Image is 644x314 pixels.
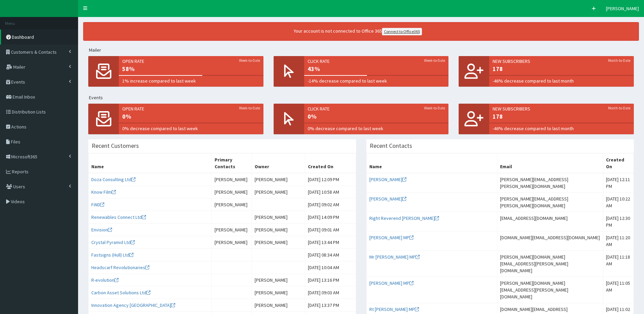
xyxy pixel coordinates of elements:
[369,306,419,312] a: Rt [PERSON_NAME] MP
[497,251,603,277] td: [PERSON_NAME][DOMAIN_NAME][EMAIL_ADDRESS][PERSON_NAME][DOMAIN_NAME]
[91,239,135,245] a: Crystal Pyramid Ltd
[493,58,630,65] span: New Subscribers
[12,34,34,40] span: Dashboard
[11,198,25,205] span: Videos
[11,79,25,85] span: Events
[12,169,29,175] span: Reports
[308,105,445,112] span: Click rate
[308,112,445,121] span: 0%
[122,65,260,73] span: 58%
[305,299,356,312] td: [DATE] 13:37 PM
[370,143,412,149] h3: Recent Contacts
[608,58,630,63] small: Month-to-Date
[252,173,305,186] td: [PERSON_NAME]
[252,299,305,312] td: [PERSON_NAME]
[11,49,57,55] span: Customers & Contacts
[91,264,149,271] a: Headscarf Revolutionaries
[382,28,422,35] a: Connect to Office365
[239,58,260,63] small: Week-to-Date
[122,77,260,84] span: 1% increase compared to last week
[305,198,356,211] td: [DATE] 09:02 AM
[369,254,420,260] a: Mr [PERSON_NAME] MP
[122,112,260,121] span: 0%
[11,124,26,130] span: Actions
[497,212,603,231] td: [EMAIL_ADDRESS][DOMAIN_NAME]
[91,189,116,195] a: Know Film
[369,280,413,286] a: [PERSON_NAME] MP
[305,154,356,173] th: Created On
[305,286,356,299] td: [DATE] 09:03 AM
[369,234,413,241] a: [PERSON_NAME] MP
[122,105,260,112] span: Open rate
[606,5,639,12] span: [PERSON_NAME]
[603,277,634,303] td: [DATE] 11:05 AM
[122,58,260,65] span: Open rate
[369,196,406,202] a: [PERSON_NAME]
[603,154,634,173] th: Created On
[603,251,634,277] td: [DATE] 11:18 AM
[608,105,630,111] small: Month-to-Date
[252,211,305,224] td: [PERSON_NAME]
[497,277,603,303] td: [PERSON_NAME][DOMAIN_NAME][EMAIL_ADDRESS][PERSON_NAME][DOMAIN_NAME]
[239,105,260,111] small: Week-to-Date
[305,186,356,198] td: [DATE] 10:58 AM
[305,224,356,236] td: [DATE] 09:01 AM
[212,173,252,186] td: [PERSON_NAME]
[493,125,630,132] span: -46% decrease compared to last month
[369,215,439,221] a: Right Reverend [PERSON_NAME]
[252,286,305,299] td: [PERSON_NAME]
[212,198,252,211] td: [PERSON_NAME]
[493,77,630,84] span: -46% decrease compared to last month
[11,139,20,145] span: Files
[91,302,175,308] a: Innovation Agency [GEOGRAPHIC_DATA]
[13,94,35,100] span: Email Inbox
[212,154,252,173] th: Primary Contacts
[89,95,639,100] h5: Events
[603,212,634,231] td: [DATE] 12:30 PM
[308,125,445,132] span: 0% decrease compared to last week
[308,58,445,65] span: Click rate
[252,236,305,249] td: [PERSON_NAME]
[13,64,25,70] span: Mailer
[212,236,252,249] td: [PERSON_NAME]
[603,173,634,193] td: [DATE] 12:11 PM
[12,109,46,115] span: Distribution Lists
[13,184,25,190] span: Users
[305,211,356,224] td: [DATE] 14:09 PM
[91,290,150,296] a: Carbon Asset Solutions Ltd
[212,186,252,198] td: [PERSON_NAME]
[164,28,551,35] div: Your account is not connected to Office 365
[91,227,112,233] a: Envision
[91,252,133,258] a: Fastsigns (Hull) Ltd
[252,186,305,198] td: [PERSON_NAME]
[603,193,634,212] td: [DATE] 10:22 AM
[497,154,603,173] th: Email
[603,231,634,251] td: [DATE] 11:20 AM
[493,112,630,121] span: 178
[305,249,356,261] td: [DATE] 08:34 AM
[497,193,603,212] td: [PERSON_NAME][EMAIL_ADDRESS][PERSON_NAME][DOMAIN_NAME]
[305,274,356,286] td: [DATE] 13:16 PM
[91,214,146,220] a: Renewables Connect Ltd
[91,176,135,182] a: Doza Consulting Ltd
[497,231,603,251] td: [DOMAIN_NAME][EMAIL_ADDRESS][DOMAIN_NAME]
[252,274,305,286] td: [PERSON_NAME]
[11,154,37,160] span: Microsoft365
[305,236,356,249] td: [DATE] 13:44 PM
[122,125,260,132] span: 0% decrease compared to last week
[369,176,406,182] a: [PERSON_NAME]
[89,154,212,173] th: Name
[252,224,305,236] td: [PERSON_NAME]
[493,105,630,112] span: New Subscribers
[91,202,104,208] a: FiND
[92,143,139,149] h3: Recent Customers
[424,58,445,63] small: Week-to-Date
[212,224,252,236] td: [PERSON_NAME]
[366,154,497,173] th: Name
[252,154,305,173] th: Owner
[424,105,445,111] small: Week-to-Date
[91,277,118,283] a: R-evolution
[89,48,639,53] h5: Mailer
[493,65,630,73] span: 178
[305,173,356,186] td: [DATE] 12:09 PM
